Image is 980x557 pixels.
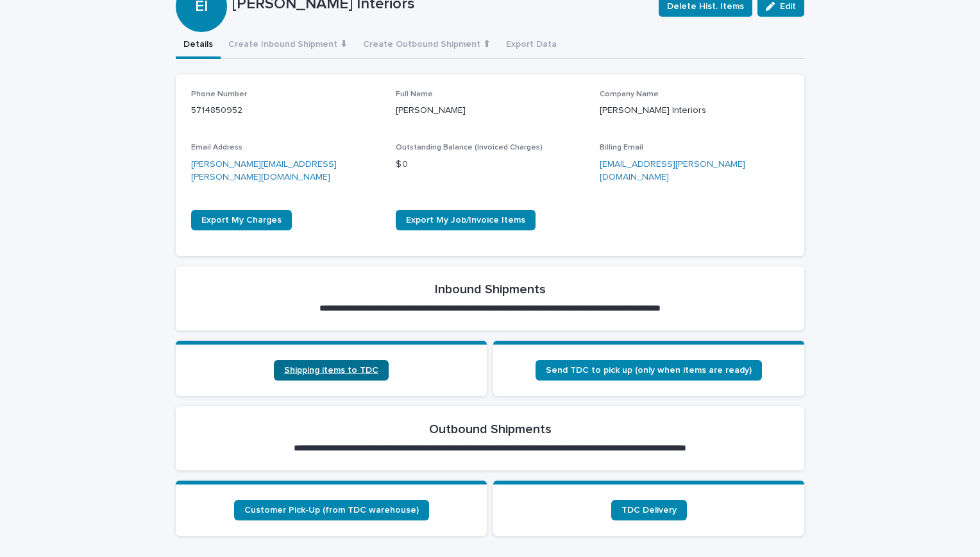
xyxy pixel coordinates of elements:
[355,32,498,59] button: Create Outbound Shipment ⬆
[435,282,546,297] h2: Inbound Shipments
[221,32,355,59] button: Create Inbound Shipment ⬇
[621,506,677,515] span: TDC Delivery
[234,500,429,520] a: Customer Pick-Up (from TDC warehouse)
[191,106,242,115] a: 5714850952
[244,506,419,515] span: Customer Pick-Up (from TDC warehouse)
[191,90,247,98] span: Phone Number
[406,216,525,225] span: Export My Job/Invoice Items
[396,210,536,230] a: Export My Job/Invoice Items
[201,216,282,225] span: Export My Charges
[600,90,659,98] span: Company Name
[546,366,752,375] span: Send TDC to pick up (only when items are ready)
[191,210,292,230] a: Export My Charges
[191,160,337,182] a: [PERSON_NAME][EMAIL_ADDRESS][PERSON_NAME][DOMAIN_NAME]
[396,144,543,151] span: Outstanding Balance (Invoiced Charges)
[600,104,789,117] p: [PERSON_NAME] Interiors
[536,360,762,381] a: Send TDC to pick up (only when items are ready)
[429,422,552,437] h2: Outbound Shipments
[396,158,585,171] p: $ 0
[396,90,433,98] span: Full Name
[611,500,687,520] a: TDC Delivery
[176,32,221,59] button: Details
[498,32,564,59] button: Export Data
[284,366,378,375] span: Shipping items to TDC
[600,160,745,182] a: [EMAIL_ADDRESS][PERSON_NAME][DOMAIN_NAME]
[396,104,585,117] p: [PERSON_NAME]
[191,144,242,151] span: Email Address
[600,144,643,151] span: Billing Email
[780,2,796,11] span: Edit
[274,360,389,381] a: Shipping items to TDC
